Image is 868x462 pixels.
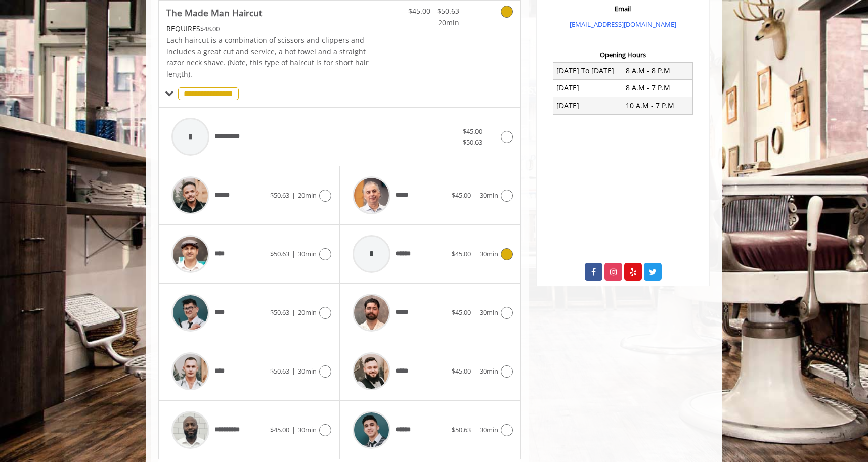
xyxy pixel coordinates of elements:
td: 10 A.M - 7 P.M [623,97,692,114]
td: [DATE] To [DATE] [553,62,623,79]
span: $45.00 [452,249,471,258]
span: | [292,308,295,317]
span: 20min [298,191,317,200]
span: Each haircut is a combination of scissors and clippers and includes a great cut and service, a ho... [166,35,369,79]
td: [DATE] [553,97,623,114]
span: $50.63 [452,425,471,434]
span: $50.63 [270,308,289,317]
span: | [473,425,477,434]
a: [EMAIL_ADDRESS][DOMAIN_NAME] [570,20,676,29]
span: $45.00 [270,425,289,434]
b: The Made Man Haircut [166,6,262,20]
span: This service needs some Advance to be paid before we block your appointment [166,24,200,33]
span: | [292,191,295,200]
span: 20min [400,17,459,28]
span: 30min [480,191,498,200]
span: | [292,366,295,376]
div: $48.00 [166,23,370,34]
span: | [473,366,477,376]
span: 30min [480,425,498,434]
span: $45.00 - $50.63 [400,6,459,17]
span: 30min [298,366,317,376]
td: 8 A.M - 7 P.M [623,79,692,97]
span: 30min [480,308,498,317]
span: | [292,249,295,258]
span: $50.63 [270,191,289,200]
span: $45.00 [452,191,471,200]
h3: Email [548,5,698,12]
span: | [473,308,477,317]
td: [DATE] [553,79,623,97]
td: 8 A.M - 8 P.M [623,62,692,79]
span: 20min [298,308,317,317]
span: | [473,249,477,258]
span: $50.63 [270,249,289,258]
span: $45.00 - $50.63 [463,127,486,147]
span: $50.63 [270,366,289,376]
span: 30min [480,366,498,376]
h3: Opening Hours [545,51,701,58]
span: 30min [298,425,317,434]
span: $45.00 [452,308,471,317]
span: | [473,191,477,200]
span: $45.00 [452,366,471,376]
span: | [292,425,295,434]
span: 30min [480,249,498,258]
span: 30min [298,249,317,258]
